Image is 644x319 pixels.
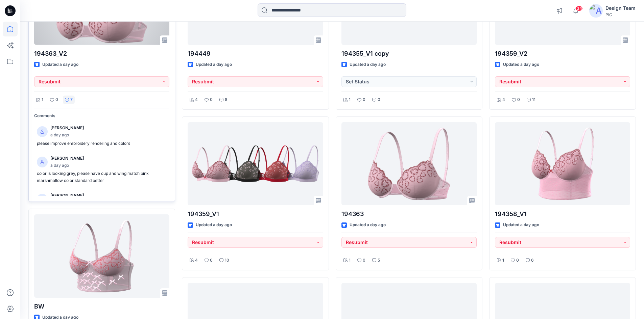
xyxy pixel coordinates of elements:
[37,170,167,184] p: color is looking grey, please have cup and wing match pink marshmallow color standard better
[495,209,630,219] p: 194358_V1
[188,209,323,219] p: 194359_V1
[516,257,519,264] p: 0
[40,160,44,164] svg: avatar
[341,49,477,58] p: 194355_V1 copy
[188,122,323,206] a: 194359_V1
[37,140,167,147] p: please improve embroidery rendering and colors
[34,122,169,150] a: [PERSON_NAME]a day agoplease improve embroidery rendering and colors
[503,221,539,229] p: Updated a day ago
[70,96,73,103] p: 7
[495,122,630,206] a: 194358_V1
[378,96,380,103] p: 0
[34,152,169,187] a: [PERSON_NAME]a day agocolor is looking grey, please have cup and wing match pink marshmallow colo...
[50,125,84,132] p: [PERSON_NAME]
[349,96,351,103] p: 1
[50,162,84,169] p: a day ago
[532,96,535,103] p: 11
[210,257,213,264] p: 0
[34,302,169,311] p: BW
[363,96,365,103] p: 0
[195,96,198,103] p: 4
[517,96,520,103] p: 0
[350,61,386,68] p: Updated a day ago
[531,257,534,264] p: 6
[196,61,232,68] p: Updated a day ago
[40,130,44,134] svg: avatar
[42,61,78,68] p: Updated a day ago
[502,257,504,264] p: 1
[50,132,84,139] p: a day ago
[495,49,630,58] p: 194359_V2
[188,49,323,58] p: 194449
[50,155,84,162] p: [PERSON_NAME]
[363,257,365,264] p: 0
[195,257,198,264] p: 4
[225,96,228,103] p: 8
[225,257,229,264] p: 10
[589,4,603,18] img: avatar
[350,221,386,229] p: Updated a day ago
[210,96,213,103] p: 0
[34,49,169,58] p: 194363_V2
[378,257,380,264] p: 5
[349,257,351,264] p: 1
[196,221,232,229] p: Updated a day ago
[55,96,58,103] p: 0
[502,96,505,103] p: 4
[34,112,169,119] p: Comments
[34,189,169,224] a: [PERSON_NAME]a day agoadjust bottom of [PERSON_NAME] shape so length at bottom is extended and cu...
[50,192,84,199] p: [PERSON_NAME]
[605,4,636,12] div: Design Team
[605,12,636,17] div: PIC
[34,214,169,298] a: BW
[341,209,477,219] p: 194363
[575,6,583,11] span: 34
[341,122,477,206] a: 194363
[42,96,43,103] p: 1
[503,61,539,68] p: Updated a day ago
